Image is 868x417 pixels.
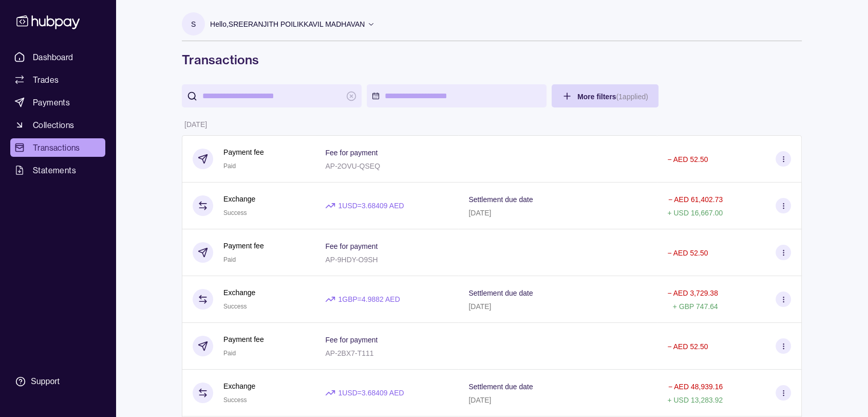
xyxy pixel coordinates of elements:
a: Trades [10,70,105,89]
p: − AED 52.50 [667,249,708,257]
p: Exchange [223,193,255,205]
a: Dashboard [10,48,105,66]
p: − AED 3,729.38 [667,289,718,297]
span: Trades [33,74,59,86]
p: S [191,19,196,30]
p: Exchange [223,287,255,298]
p: Hello, SREERANJITH POILIKKAVIL MADHAVAN [210,19,365,30]
span: Statements [33,164,76,176]
span: Paid [223,256,236,263]
span: Success [223,209,247,216]
p: Settlement due date [468,289,533,297]
div: Support [31,376,60,387]
p: AP-9HDY-O9SH [325,256,378,264]
p: Payment fee [223,147,264,158]
input: search [202,84,341,107]
p: 1 GBP = 4.9882 AED [338,294,400,305]
button: More filters(1applied) [552,84,658,107]
p: Settlement due date [468,195,533,204]
a: Support [10,371,105,392]
p: − AED 61,402.73 [668,195,723,204]
a: Transactions [10,138,105,157]
p: AP-2OVU-QSEQ [325,162,380,170]
p: + GBP 747.64 [673,302,718,311]
p: [DATE] [468,209,491,217]
p: Payment fee [223,334,264,345]
p: Payment fee [223,240,264,251]
p: − AED 52.50 [667,342,708,351]
span: Collections [33,119,74,131]
a: Statements [10,161,105,179]
a: Collections [10,116,105,134]
p: 1 USD = 3.68409 AED [338,387,404,398]
span: Paid [223,162,236,170]
p: Fee for payment [325,149,378,157]
p: + USD 13,283.92 [667,396,723,404]
p: + USD 16,667.00 [667,209,723,217]
p: ( 1 applied) [616,93,648,101]
p: Settlement due date [468,383,533,391]
p: Exchange [223,380,255,392]
p: AP-2BX7-T111 [325,349,373,357]
span: Paid [223,350,236,357]
p: Fee for payment [325,336,378,344]
span: Dashboard [33,51,73,63]
p: Fee for payment [325,242,378,250]
span: Success [223,303,247,310]
p: 1 USD = 3.68409 AED [338,200,404,211]
span: Success [223,396,247,404]
p: [DATE] [468,396,491,404]
a: Payments [10,93,105,112]
p: − AED 52.50 [667,155,708,164]
h1: Transactions [182,51,802,68]
span: Transactions [33,141,80,154]
span: Payments [33,96,70,108]
p: [DATE] [468,302,491,311]
span: More filters [577,93,648,101]
p: − AED 48,939.16 [668,383,723,391]
p: [DATE] [184,120,207,129]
